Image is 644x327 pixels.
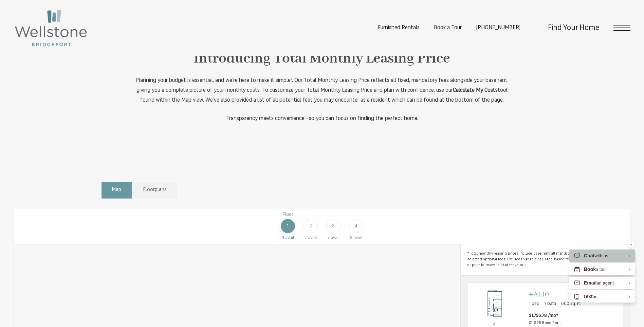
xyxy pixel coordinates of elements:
[548,24,599,32] a: Find Your Home
[493,322,496,326] span: A1
[468,287,522,321] img: #A110 - 1 bedroom floorplan layout with 1 bathroom and 600 square feet
[345,211,368,241] a: Floor 4
[14,8,88,48] img: Wellstone
[529,300,539,307] span: 1 bed
[353,235,362,240] span: avail
[112,186,121,194] span: Map
[561,300,581,307] span: 600 sq. ft.
[322,211,345,241] a: Floor 3
[327,235,330,240] span: 7
[476,25,520,31] span: [PHONE_NUMBER]
[331,235,339,240] span: avail
[305,235,307,240] span: 7
[308,235,317,240] span: avail
[476,25,520,31] a: Call us at (253) 400-3144
[143,186,167,194] span: Floorplans
[545,300,556,307] span: 1 bath
[135,114,509,124] p: Transparency meets convenience—so you can focus on finding the perfect home.
[355,222,357,229] span: 4
[529,312,558,319] span: $1,756.78 /mo*
[309,222,312,229] span: 2
[299,211,322,241] a: Floor 2
[453,88,498,93] strong: Calculate My Costs
[350,235,352,240] span: 8
[332,222,335,229] span: 3
[529,321,561,325] span: $1,695 Base Rent
[378,25,420,31] a: Furnished Rentals
[135,76,509,105] p: Planning your budget is essential, and we’re here to make it simpler. Our Total Monthly Leasing P...
[529,290,549,299] span: #A110
[613,25,630,31] button: Open Menu
[467,251,623,268] span: * Total monthly leasing prices include base rent, all mandatory monthly fees and any user-selecte...
[434,25,462,31] a: Book a Tour
[135,47,509,70] h2: Introducing Total Monthly Leasing Price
